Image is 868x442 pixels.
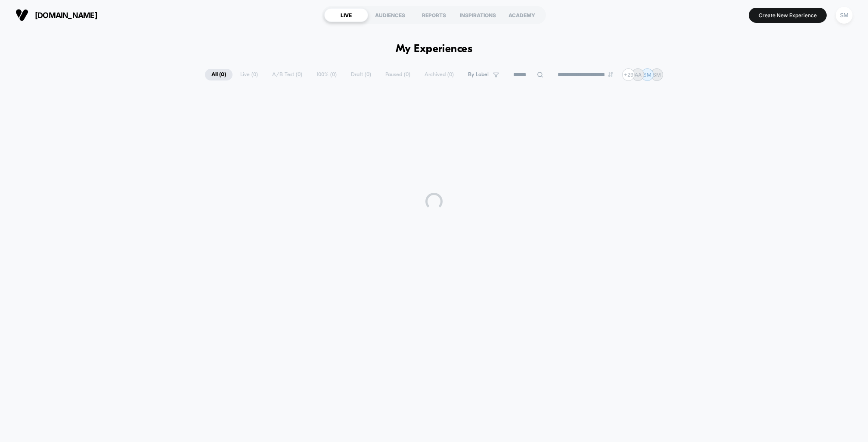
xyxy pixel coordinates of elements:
h1: My Experiences [396,43,473,56]
div: AUDIENCES [368,8,412,22]
button: [DOMAIN_NAME] [13,8,100,22]
div: REPORTS [412,8,456,22]
div: ACADEMY [500,8,544,22]
div: INSPIRATIONS [456,8,500,22]
div: LIVE [324,8,368,22]
span: By Label [468,71,489,78]
span: All ( 0 ) [205,69,232,80]
img: end [608,72,613,77]
button: Create New Experience [749,8,827,23]
button: SM [833,6,855,24]
p: SM [643,71,651,78]
img: Visually logo [15,9,28,22]
span: [DOMAIN_NAME] [35,11,97,20]
div: + 29 [622,68,635,81]
p: AA [635,71,642,78]
p: SM [653,71,661,78]
div: SM [836,7,852,24]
